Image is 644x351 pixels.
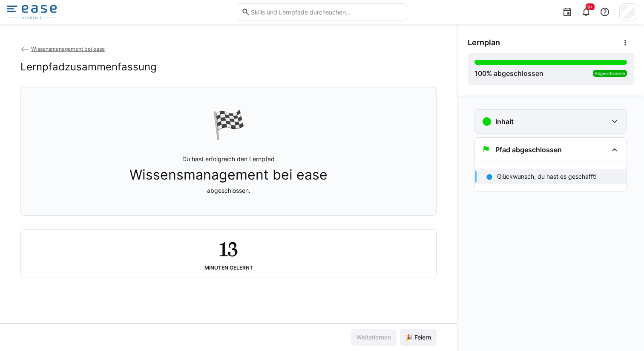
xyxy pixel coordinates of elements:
[129,167,328,183] span: Wissensmanagement bei ease
[250,8,402,16] input: Skills und Lernpfade durchsuchen…
[495,117,514,126] h3: Inhalt
[212,108,246,141] div: 🏁
[355,333,392,342] span: Weiterlernen
[497,172,597,181] p: Glückwunsch, du hast es geschafft!
[468,38,500,47] span: Lernplan
[20,46,105,52] a: Wissensmanagement bei ease
[31,46,105,52] span: Wissensmanagement bei ease
[400,329,437,346] button: 🎉 Feiern
[219,237,238,261] h2: 13
[129,155,328,195] p: Du hast erfolgreich den Lernpfad abgeschlossen.
[595,71,625,76] span: Abgeschlossen
[495,145,562,154] h3: Pfad abgeschlossen
[587,4,593,9] span: 9+
[204,265,253,271] div: Minuten gelernt
[474,68,543,78] div: % abgeschlossen
[404,333,432,342] span: 🎉 Feiern
[474,69,486,78] span: 100
[351,329,397,346] button: Weiterlernen
[20,61,157,73] h2: Lernpfadzusammenfassung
